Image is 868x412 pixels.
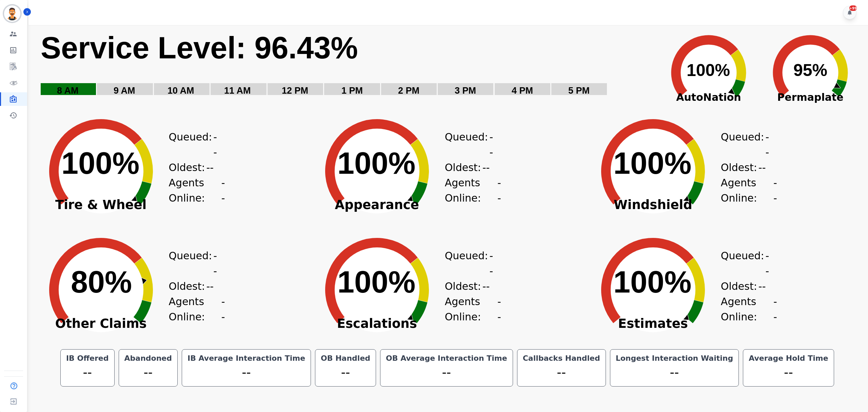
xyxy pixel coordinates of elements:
text: 3 PM [455,86,476,96]
svg: Service Level: 0% [40,30,654,106]
span: -- [758,279,766,294]
div: Agents Online: [445,294,502,324]
span: Appearance [309,202,445,208]
span: -- [758,160,766,175]
div: -- [614,363,735,382]
span: Tire & Wheel [33,202,169,208]
text: 5 PM [568,86,590,96]
span: -- [766,248,772,279]
span: Other Claims [33,320,169,327]
text: 100% [337,146,415,180]
div: Abandoned [123,354,173,363]
span: Estimates [585,320,721,327]
text: 100% [687,61,730,80]
span: -- [221,294,226,324]
text: 100% [613,265,691,299]
div: Oldest: [169,279,220,294]
div: -- [123,363,173,382]
span: -- [489,129,495,160]
span: -- [773,175,778,206]
span: -- [497,294,502,324]
span: -- [213,248,219,279]
div: OB Handled [319,354,372,363]
div: Agents Online: [169,175,226,206]
text: 4 PM [512,86,533,96]
div: Queued: [445,248,496,279]
div: Agents Online: [721,175,778,206]
span: -- [206,160,214,175]
div: Agents Online: [445,175,502,206]
div: -- [319,363,372,382]
text: 1 PM [341,86,363,96]
span: Windshield [585,202,721,208]
text: 8 AM [57,86,79,96]
text: 9 AM [114,86,135,96]
text: 100% [613,146,691,180]
text: 100% [61,146,139,180]
span: Permaplate [759,90,861,105]
div: IB Offered [65,354,110,363]
span: -- [773,294,778,324]
div: Queued: [445,129,496,160]
span: -- [482,279,490,294]
div: -- [65,363,110,382]
div: Longest Interaction Waiting [614,354,735,363]
span: Escalations [309,320,445,327]
div: Queued: [169,248,220,279]
div: Callbacks Handled [521,354,601,363]
div: Oldest: [445,160,496,175]
div: -- [747,363,829,382]
div: Oldest: [721,160,772,175]
span: -- [497,175,502,206]
img: Bordered avatar [4,5,20,22]
div: Queued: [721,248,772,279]
div: OB Average Interaction Time [384,354,509,363]
div: Oldest: [721,279,772,294]
div: Agents Online: [721,294,778,324]
text: Service Level: 96.43% [41,31,358,65]
div: Oldest: [169,160,220,175]
div: -- [186,363,307,382]
div: Agents Online: [169,294,226,324]
div: -- [384,363,509,382]
div: -- [521,363,601,382]
div: Average Hold Time [747,354,829,363]
div: Queued: [721,129,772,160]
span: -- [221,175,226,206]
div: IB Average Interaction Time [186,354,307,363]
span: -- [489,248,495,279]
text: 95% [793,61,827,80]
span: -- [213,129,219,160]
div: Oldest: [445,279,496,294]
span: AutoNation [658,90,759,105]
text: 100% [337,265,415,299]
text: 80% [71,265,132,299]
text: 10 AM [167,86,194,96]
div: Queued: [169,129,220,160]
text: 2 PM [398,86,419,96]
span: -- [206,279,214,294]
div: +99 [849,5,857,11]
text: 11 AM [224,86,251,96]
text: 12 PM [282,86,308,96]
span: -- [482,160,490,175]
span: -- [766,129,772,160]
